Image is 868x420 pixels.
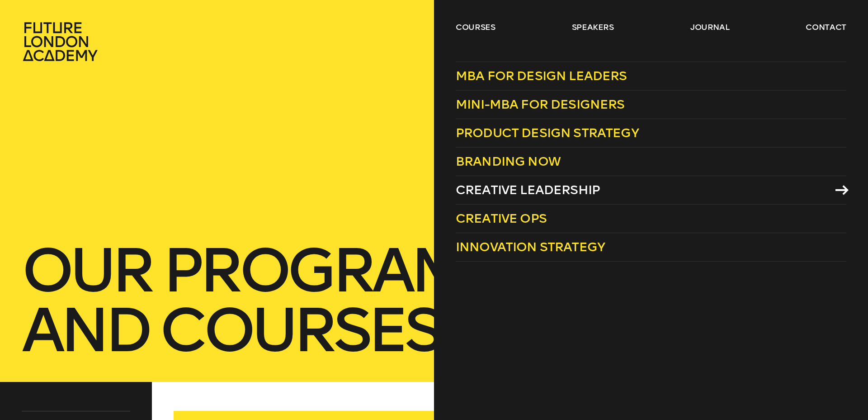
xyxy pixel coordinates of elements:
span: Innovation Strategy [456,239,605,254]
a: courses [456,22,495,33]
a: Product Design Strategy [456,119,846,148]
a: journal [690,22,730,33]
a: Creative Ops [456,205,846,233]
span: Branding Now [456,154,561,169]
a: Mini-MBA for Designers [456,91,846,119]
span: Creative Leadership [456,182,600,197]
span: MBA for Design Leaders [456,68,627,83]
a: MBA for Design Leaders [456,62,846,91]
span: Mini-MBA for Designers [456,97,625,112]
a: speakers [572,22,614,33]
a: Innovation Strategy [456,233,846,262]
span: Creative Ops [456,211,547,226]
a: Branding Now [456,148,846,176]
a: contact [806,22,846,33]
span: Product Design Strategy [456,125,639,140]
a: Creative Leadership [456,176,846,205]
